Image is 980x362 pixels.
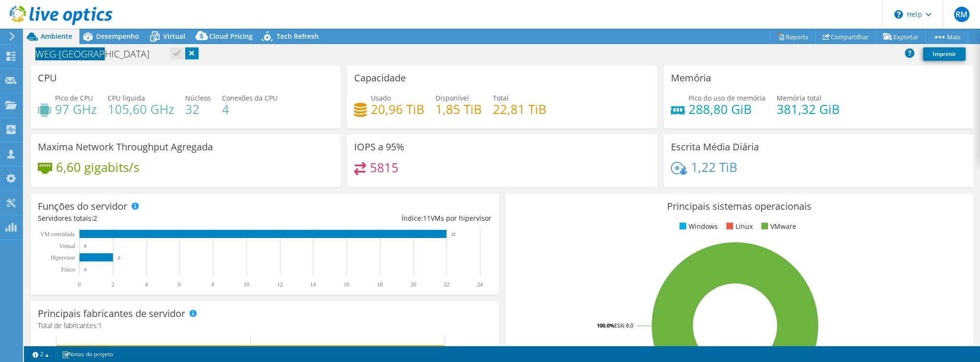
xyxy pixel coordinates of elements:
div: Servidores totais: [38,213,265,224]
li: Windows [677,221,718,232]
h4: 6,60 gigabits/s [56,162,139,172]
a: Notas do projeto [55,348,120,360]
li: VMware [759,221,796,232]
h4: 22,81 TiB [493,104,546,114]
tspan: ESXi 8.0 [614,322,633,329]
a: Reports [770,29,816,44]
a: Exportar [876,29,926,44]
span: Virtual [163,32,185,41]
h3: Capacidade [354,73,406,83]
h1: WEG-[GEOGRAPHIC_DATA] [31,49,164,59]
text: 22 [444,281,449,288]
span: Disponível [435,93,469,102]
div: Índice: VMs por hipervisor [265,213,491,224]
h4: 381,32 GiB [777,104,840,114]
text: 0 [84,267,87,272]
text: Hipervisor [51,254,75,261]
h4: 4 [222,104,278,114]
h3: Memória [671,73,711,83]
text: 2 [118,255,120,260]
span: Pico de CPU [55,93,93,102]
li: Linux [724,221,753,232]
h4: 105,60 GHz [108,104,174,114]
tspan: Físico [61,266,75,273]
text: 16 [344,281,349,288]
span: CPU líquida [108,93,145,102]
text: 0 [84,244,87,249]
text: VM convidada [40,231,75,238]
h4: 1,22 TiB [691,162,737,172]
h4: Total de fabricantes: [38,320,491,331]
h4: 32 [185,104,211,114]
tspan: 100.0% [597,322,614,329]
span: Conexões da CPU [222,93,278,102]
text: Virtual [59,243,76,249]
h3: Funções do servidor [38,201,127,212]
span: Desempenho [96,32,139,41]
span: Pico do uso de memória [689,93,766,102]
span: Usado [371,93,391,102]
text: 22 [451,232,456,237]
h3: IOPS a 95% [354,142,404,152]
h4: 5815 [370,162,399,173]
span: Memória total [777,93,822,102]
span: 2 [93,214,97,223]
h4: 1,85 TiB [435,104,482,114]
h3: Escrita Média Diária [671,142,759,152]
span: Ambiente [41,32,72,41]
span: RM [954,7,969,22]
span: 11 [423,214,431,223]
span: 1 [98,321,102,330]
a: Compartilhar [815,29,876,44]
a: 2 [26,348,56,360]
text: 8 [212,281,214,288]
svg: \n [894,10,903,19]
a: Mais [925,29,968,44]
a: Imprimir [923,47,966,61]
h3: Principais sistemas operacionais [512,201,966,212]
h4: 20,96 TiB [371,104,424,114]
h4: 288,80 GiB [689,104,766,114]
h3: CPU [38,73,57,83]
span: Núcleos [185,93,211,102]
text: 20 [411,281,416,288]
text: 18 [377,281,383,288]
h3: Maxima Network Throughput Agregada [38,142,213,152]
text: 14 [310,281,316,288]
span: Total [493,93,509,102]
text: 12 [277,281,283,288]
span: Cloud Pricing [209,32,253,41]
text: 24 [477,281,483,288]
text: 2 [111,281,114,288]
h3: Principais fabricantes de servidor [38,308,185,319]
text: 4 [145,281,148,288]
h4: 97 GHz [55,104,97,114]
text: 6 [178,281,181,288]
text: 10 [244,281,249,288]
span: Tech Refresh [277,32,319,41]
text: 0 [78,281,81,288]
